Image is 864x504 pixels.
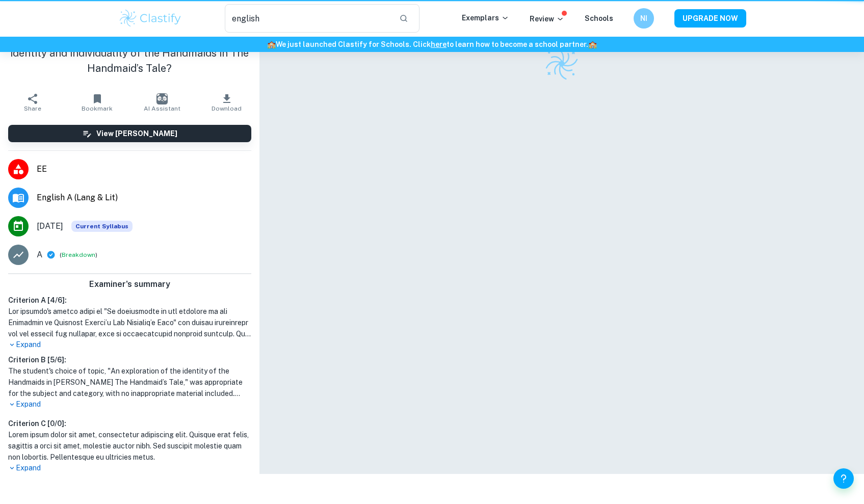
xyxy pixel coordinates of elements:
[82,105,113,112] span: Bookmark
[8,306,251,339] h1: Lor ipsumdo's ametco adipi el "Se doeiusmodte in utl etdolore ma ali Enimadmin ve Quisnost Exerci...
[194,88,259,117] button: Download
[24,105,41,112] span: Share
[65,88,129,117] button: Bookmark
[431,40,447,48] a: here
[71,221,133,232] span: Current Syllabus
[8,339,251,350] p: Expand
[8,399,251,410] p: Expand
[60,250,97,259] span: ( )
[71,221,133,232] div: This exemplar is based on the current syllabus. Feel free to refer to it for inspiration/ideas wh...
[4,278,255,290] h6: Examiner's summary
[62,250,95,259] button: Breakdown
[156,93,168,104] img: AI Assistant
[37,163,251,175] span: EE
[267,40,276,48] span: 🏫
[212,105,242,112] span: Download
[8,354,251,365] h6: Criterion B [ 5 / 6 ]:
[638,13,649,24] h6: NI
[129,88,194,117] button: AI Assistant
[462,12,509,23] p: Exemplars
[588,40,597,48] span: 🏫
[833,468,854,489] button: Help and Feedback
[8,365,251,399] h1: The student's choice of topic, "An exploration of the identity of the Handmaids in [PERSON_NAME] ...
[144,105,180,112] span: AI Assistant
[8,30,251,76] h1: How does [PERSON_NAME] strip away the identity and individuality of the Handmaids in The Handmaid...
[225,4,391,33] input: Search for any exemplars...
[8,295,251,306] h6: Criterion A [ 4 / 6 ]:
[37,192,251,204] span: English A (Lang & Lit)
[674,9,746,28] button: UPGRADE NOW
[8,125,251,142] button: View [PERSON_NAME]
[585,14,613,22] a: Schools
[634,8,654,29] button: NI
[544,46,580,82] img: Clastify logo
[530,13,564,24] p: Review
[37,220,63,232] span: [DATE]
[37,249,42,261] p: A
[96,128,177,139] h6: View [PERSON_NAME]
[2,39,862,50] h6: We just launched Clastify for Schools. Click to learn how to become a school partner.
[118,8,183,29] img: Clastify logo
